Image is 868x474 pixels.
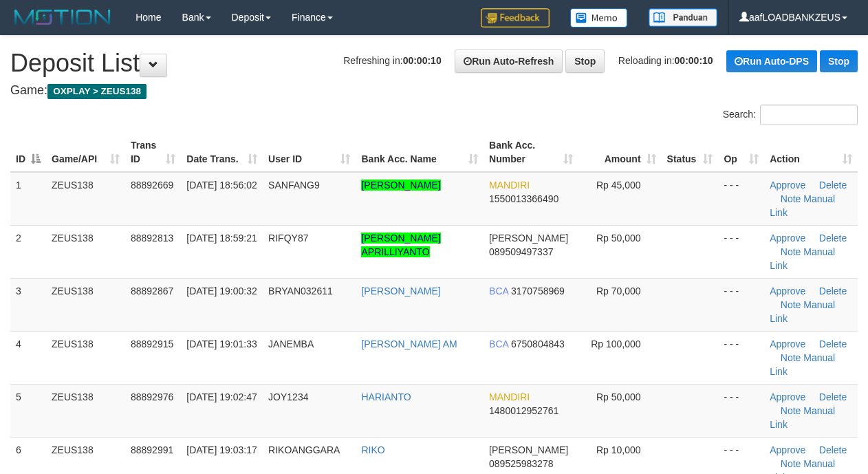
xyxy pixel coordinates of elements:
[770,444,805,455] a: Approve
[46,331,125,384] td: ZEUS138
[819,444,847,455] a: Delete
[181,133,263,172] th: Date Trans.: activate to sort column ascending
[570,8,628,28] img: Button%20Memo.svg
[781,246,801,257] a: Note
[770,405,835,430] a: Manual Link
[10,84,858,98] h4: Game:
[675,55,713,66] strong: 00:00:10
[268,286,333,297] span: BRYAN032611
[484,133,578,172] th: Bank Acc. Number: activate to sort column ascending
[618,55,713,66] span: Reloading in:
[46,133,125,172] th: Game/API: activate to sort column ascending
[131,391,173,402] span: 88892976
[723,105,858,125] label: Search:
[268,338,314,349] span: JANEMBA
[131,338,173,349] span: 88892915
[770,299,835,324] a: Manual Link
[10,331,46,384] td: 4
[819,286,847,297] a: Delete
[718,133,764,172] th: Op: activate to sort column ascending
[489,193,558,204] span: Copy 1550013366490 to clipboard
[489,180,530,191] span: MANDIRI
[718,278,764,331] td: - - -
[596,233,641,244] span: Rp 50,000
[718,225,764,278] td: - - -
[403,55,442,66] strong: 00:00:10
[481,8,550,28] img: Feedback.jpg
[10,7,115,28] img: MOTION_logo.png
[565,50,605,73] a: Stop
[268,180,320,191] span: SANFANG9
[361,286,440,297] a: [PERSON_NAME]
[356,133,484,172] th: Bank Acc. Name: activate to sort column ascending
[46,172,125,226] td: ZEUS138
[47,84,147,99] span: OXPLAY > ZEUS138
[662,133,719,172] th: Status: activate to sort column ascending
[361,233,440,257] a: [PERSON_NAME] APRILLIYANTO
[770,286,805,297] a: Approve
[10,133,46,172] th: ID: activate to sort column descending
[718,384,764,437] td: - - -
[770,352,835,377] a: Manual Link
[186,286,257,297] span: [DATE] 19:00:32
[268,444,340,455] span: RIKOANGGARA
[489,338,508,349] span: BCA
[781,299,801,310] a: Note
[46,384,125,437] td: ZEUS138
[489,286,508,297] span: BCA
[10,278,46,331] td: 3
[596,180,641,191] span: Rp 45,000
[361,444,384,455] a: RIKO
[596,391,641,402] span: Rp 50,000
[361,391,411,402] a: HARIANTO
[781,458,801,469] a: Note
[760,105,858,125] input: Search:
[781,193,801,204] a: Note
[489,391,530,402] span: MANDIRI
[489,233,568,244] span: [PERSON_NAME]
[10,225,46,278] td: 2
[131,286,173,297] span: 88892867
[718,331,764,384] td: - - -
[263,133,356,172] th: User ID: activate to sort column ascending
[489,444,568,455] span: [PERSON_NAME]
[489,458,553,469] span: Copy 089525983278 to clipboard
[489,246,553,257] span: Copy 089509497337 to clipboard
[770,193,835,218] a: Manual Link
[770,180,805,191] a: Approve
[820,50,858,72] a: Stop
[125,133,181,172] th: Trans ID: activate to sort column ascending
[186,391,257,402] span: [DATE] 19:02:47
[726,50,817,72] a: Run Auto-DPS
[819,180,847,191] a: Delete
[781,405,801,416] a: Note
[46,278,125,331] td: ZEUS138
[10,384,46,437] td: 5
[10,172,46,226] td: 1
[596,444,641,455] span: Rp 10,000
[819,233,847,244] a: Delete
[770,233,805,244] a: Approve
[819,338,847,349] a: Delete
[131,233,173,244] span: 88892813
[186,444,257,455] span: [DATE] 19:03:17
[718,172,764,226] td: - - -
[596,286,641,297] span: Rp 70,000
[361,338,457,349] a: [PERSON_NAME] AM
[770,246,835,271] a: Manual Link
[361,180,440,191] a: [PERSON_NAME]
[46,225,125,278] td: ZEUS138
[186,233,257,244] span: [DATE] 18:59:21
[649,8,717,27] img: panduan.png
[268,391,308,402] span: JOY1234
[770,338,805,349] a: Approve
[186,338,257,349] span: [DATE] 19:01:33
[511,338,565,349] span: Copy 6750804843 to clipboard
[770,391,805,402] a: Approve
[131,444,173,455] span: 88892991
[511,286,565,297] span: Copy 3170758969 to clipboard
[131,180,173,191] span: 88892669
[268,233,308,244] span: RIFQY87
[455,50,563,73] a: Run Auto-Refresh
[10,50,858,77] h1: Deposit List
